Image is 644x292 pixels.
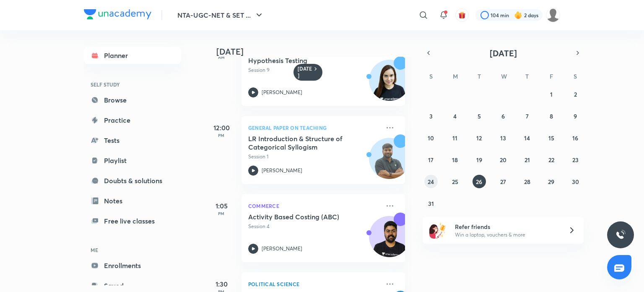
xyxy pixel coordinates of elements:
a: Tests [84,132,181,149]
button: August 6, 2025 [496,109,510,123]
p: AM [205,55,238,60]
abbr: August 9, 2025 [574,112,577,120]
button: August 5, 2025 [473,109,486,123]
h6: ME [84,243,181,257]
abbr: August 19, 2025 [476,156,482,164]
abbr: Monday [453,72,458,80]
button: NTA-UGC-NET & SET ... [172,7,269,24]
p: Win a laptop, vouchers & more [455,231,558,239]
abbr: August 29, 2025 [548,178,554,186]
button: August 24, 2025 [424,175,438,188]
p: General Paper on Teaching [248,123,380,133]
button: August 26, 2025 [473,175,486,188]
p: [PERSON_NAME] [262,245,302,253]
button: August 25, 2025 [448,175,462,188]
img: ttu [615,230,626,240]
abbr: August 18, 2025 [452,156,458,164]
abbr: August 7, 2025 [526,112,529,120]
button: August 18, 2025 [448,153,462,166]
span: [DATE] [490,47,517,59]
abbr: Saturday [574,72,577,80]
p: Commerce [248,201,380,211]
h5: Hypothesis Testing [248,56,353,65]
button: August 23, 2025 [569,153,582,166]
abbr: August 16, 2025 [572,134,578,142]
abbr: August 2, 2025 [574,90,577,98]
abbr: August 17, 2025 [428,156,434,164]
button: August 1, 2025 [545,87,558,101]
button: August 11, 2025 [448,131,462,145]
a: Company Logo [84,9,151,21]
abbr: Friday [550,72,553,80]
a: Notes [84,192,181,209]
a: Practice [84,112,181,129]
button: August 21, 2025 [520,153,534,166]
img: avatar [458,11,466,19]
abbr: August 10, 2025 [428,134,434,142]
button: August 13, 2025 [496,131,510,145]
abbr: August 15, 2025 [548,134,554,142]
abbr: August 28, 2025 [524,178,530,186]
abbr: August 8, 2025 [550,112,553,120]
abbr: August 6, 2025 [501,112,505,120]
abbr: August 31, 2025 [428,200,434,208]
img: streak [514,11,522,19]
a: Enrollments [84,257,181,274]
button: August 31, 2025 [424,197,438,210]
img: Company Logo [84,9,151,19]
h5: LR Introduction & Structure of Categorical Syllogism [248,134,353,151]
abbr: August 27, 2025 [500,178,506,186]
a: Planner [84,47,181,64]
p: [PERSON_NAME] [262,89,302,96]
button: August 2, 2025 [569,87,582,101]
abbr: August 1, 2025 [550,90,553,98]
abbr: August 26, 2025 [476,178,482,186]
img: SRITAMA CHATTERJEE [546,8,560,22]
p: [PERSON_NAME] [262,167,302,174]
button: August 7, 2025 [520,109,534,123]
abbr: August 11, 2025 [452,134,457,142]
button: August 3, 2025 [424,109,438,123]
button: August 12, 2025 [473,131,486,145]
p: Political Science [248,279,380,289]
button: August 27, 2025 [496,175,510,188]
abbr: August 22, 2025 [548,156,554,164]
h6: SELF STUDY [84,77,181,92]
h5: 12:00 [205,123,238,133]
img: Avatar [369,221,410,261]
p: Session 4 [248,223,380,230]
abbr: August 4, 2025 [453,112,457,120]
img: referral [429,222,446,239]
abbr: Tuesday [478,72,481,80]
p: PM [205,133,238,138]
h5: Activity Based Costing (ABC) [248,213,353,221]
abbr: Thursday [525,72,529,80]
button: August 15, 2025 [545,131,558,145]
button: avatar [455,8,469,22]
a: Playlist [84,152,181,169]
abbr: August 20, 2025 [500,156,506,164]
abbr: August 21, 2025 [525,156,530,164]
button: August 19, 2025 [473,153,486,166]
abbr: August 14, 2025 [524,134,530,142]
abbr: August 24, 2025 [428,178,434,186]
button: August 14, 2025 [520,131,534,145]
abbr: August 3, 2025 [429,112,433,120]
abbr: August 13, 2025 [500,134,506,142]
h5: 1:30 [205,279,238,289]
abbr: August 25, 2025 [452,178,458,186]
abbr: August 30, 2025 [572,178,579,186]
button: August 8, 2025 [545,109,558,123]
button: August 29, 2025 [545,175,558,188]
img: Avatar [369,64,410,105]
button: August 28, 2025 [520,175,534,188]
button: August 30, 2025 [569,175,582,188]
h6: [DATE] [298,66,312,79]
button: [DATE] [434,47,572,59]
button: August 22, 2025 [545,153,558,166]
abbr: Sunday [429,72,433,80]
p: Session 9 [248,66,380,74]
button: August 16, 2025 [569,131,582,145]
abbr: August 5, 2025 [478,112,481,120]
button: August 9, 2025 [569,109,582,123]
